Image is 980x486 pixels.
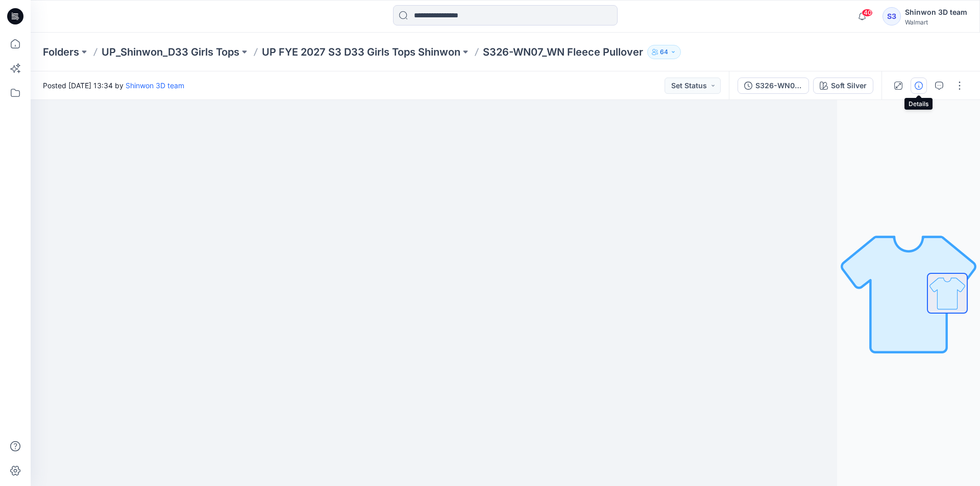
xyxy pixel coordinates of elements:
button: Soft Silver [813,78,873,94]
div: Shinwon 3D team [905,6,967,18]
a: Folders [43,45,79,59]
span: 40 [862,9,873,17]
p: 64 [660,46,668,58]
a: UP FYE 2027 S3 D33 Girls Tops Shinwon [262,45,460,59]
a: Shinwon 3D team [126,81,184,90]
img: All colorways [928,274,967,313]
span: Posted [DATE] 13:34 by [43,80,184,91]
button: Details [911,78,927,94]
div: S3 [883,7,901,25]
button: 64 [647,45,681,59]
div: S326-WN07_WN Fleece Pullover [755,80,802,91]
div: Walmart [905,18,967,26]
p: S326-WN07_WN Fleece Pullover [483,45,643,59]
img: No Outline [837,222,980,365]
div: Soft Silver [831,80,867,91]
a: UP_Shinwon_D33 Girls Tops [102,45,239,59]
button: S326-WN07_WN Fleece Pullover [738,78,809,94]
